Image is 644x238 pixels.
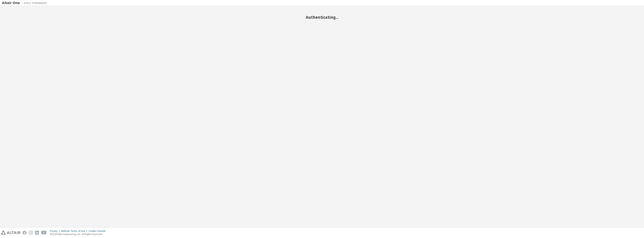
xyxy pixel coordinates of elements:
[89,230,108,233] div: Cookie Consent
[61,230,89,233] div: Website Terms of Use
[2,1,49,5] img: Altair One
[50,233,108,236] p: © 2025 Altair Engineering, Inc. All Rights Reserved.
[41,231,47,235] img: youtube.svg
[35,231,39,235] img: linkedin.svg
[23,231,27,235] img: facebook.svg
[29,231,33,235] img: instagram.svg
[2,15,642,20] h2: Authenticating...
[50,230,61,233] div: Privacy
[1,231,20,235] img: altair_logo.svg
